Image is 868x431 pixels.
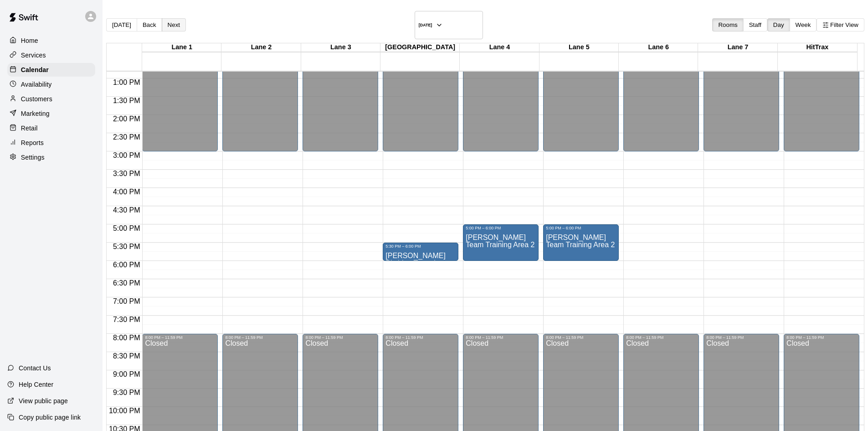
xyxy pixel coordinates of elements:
span: 4:00 PM [111,188,143,196]
button: Rooms [712,18,743,31]
span: Pitching Tunnel [385,259,435,267]
a: Settings [7,151,95,164]
div: 5:00 PM – 6:00 PM: Chase Baker [543,224,619,261]
span: 7:30 PM [111,316,143,323]
p: Customers [21,94,52,104]
p: Services [21,51,46,60]
a: Availability [7,78,95,91]
div: 8:00 PM – 11:59 PM [706,335,776,340]
a: Retail [7,121,95,135]
button: Week [790,18,817,31]
span: Team Training Area 2 [546,241,615,249]
div: [GEOGRAPHIC_DATA] [380,43,460,52]
div: 5:00 PM – 6:00 PM [546,226,616,230]
div: Lane 4 [460,43,539,52]
a: Customers [7,92,95,106]
span: Team Training Area 2 [466,241,534,249]
button: [DATE] [106,18,137,31]
span: 8:30 PM [111,352,143,360]
p: View public page [19,396,68,405]
p: Help Center [19,380,53,389]
span: 4:30 PM [111,206,143,214]
button: Day [767,18,790,31]
div: Lane 5 [539,43,619,52]
button: Filter View [817,18,864,31]
a: Reports [7,136,95,150]
span: 6:30 PM [111,279,143,287]
div: 5:00 PM – 6:00 PM: Chase Baker [463,224,539,261]
div: HitTrax [778,43,857,52]
div: 8:00 PM – 11:59 PM [145,335,215,340]
p: Availability [21,80,52,89]
span: 9:00 PM [111,370,143,378]
span: 2:00 PM [111,115,143,123]
span: 8:00 PM [111,334,143,342]
span: 9:30 PM [111,389,143,396]
span: 10:00 PM [107,407,142,415]
div: 5:00 PM – 6:00 PM [466,226,536,230]
button: [DATE] [415,11,483,39]
p: Contact Us [19,363,51,373]
div: Lane 7 [698,43,777,52]
p: Reports [21,138,44,147]
div: 8:00 PM – 11:59 PM [786,335,857,340]
button: Back [137,18,162,31]
span: 6:00 PM [111,261,143,269]
span: 2:30 PM [111,133,143,141]
p: Home [21,36,38,45]
span: 1:00 PM [111,78,143,86]
span: 3:30 PM [111,170,143,177]
div: 8:00 PM – 11:59 PM [626,335,696,340]
p: Retail [21,124,38,133]
p: Copy public page link [19,413,81,422]
span: 5:30 PM [111,243,143,250]
p: Calendar [21,65,49,74]
a: Home [7,34,95,47]
p: Settings [21,153,45,162]
div: 8:00 PM – 11:59 PM [305,335,375,340]
span: 5:00 PM [111,224,143,232]
div: 8:00 PM – 11:59 PM [225,335,295,340]
div: 5:30 PM – 6:00 PM [385,244,456,249]
a: Marketing [7,107,95,120]
span: 1:30 PM [111,97,143,104]
div: Lane 1 [142,43,221,52]
div: 8:00 PM – 11:59 PM [466,335,536,340]
p: Marketing [21,109,50,118]
button: Staff [743,18,767,31]
div: 8:00 PM – 11:59 PM [385,335,456,340]
div: 8:00 PM – 11:59 PM [546,335,616,340]
span: 7:00 PM [111,297,143,305]
div: Lane 6 [619,43,698,52]
span: 3:00 PM [111,151,143,159]
a: Calendar [7,63,95,77]
div: 5:30 PM – 6:00 PM: Chase Baker [383,243,458,261]
a: Services [7,48,95,62]
button: Next [162,18,186,31]
div: Lane 3 [301,43,380,52]
h6: [DATE] [419,23,432,27]
div: Lane 2 [221,43,301,52]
